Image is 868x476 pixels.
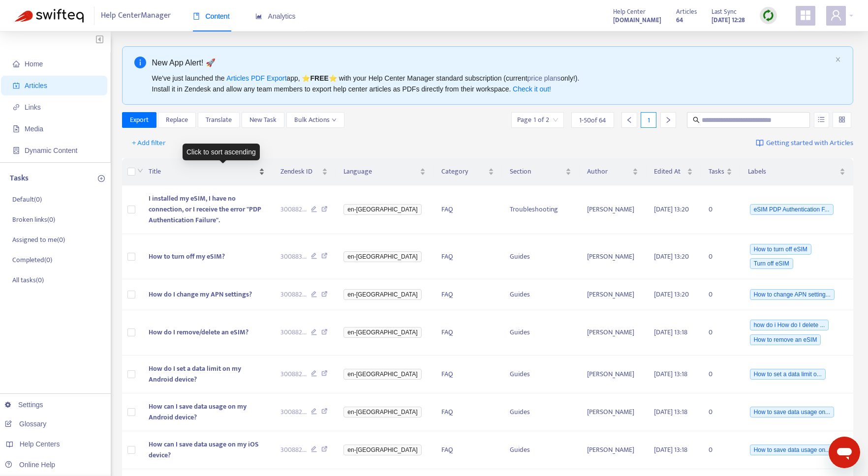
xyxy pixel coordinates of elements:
[98,175,105,182] span: plus-circle
[434,234,502,279] td: FAQ
[654,289,689,300] span: [DATE] 13:20
[748,166,837,177] span: Labels
[750,244,811,255] span: How to turn off eSIM
[149,289,252,300] span: How do I change my APN settings?
[800,9,811,21] span: appstore
[701,431,740,469] td: 0
[226,74,286,82] a: Articles PDF Export
[579,431,646,469] td: [PERSON_NAME]
[149,327,248,338] span: How do I remove/delete an eSIM?
[25,125,43,133] span: Media
[255,13,262,20] span: area-chart
[502,185,579,234] td: Troubleshooting
[712,15,745,26] strong: [DATE] 12:28
[434,310,502,356] td: FAQ
[332,118,337,122] span: down
[626,117,633,123] span: left
[502,431,579,469] td: Guides
[434,279,502,310] td: FAQ
[13,147,20,154] span: container
[13,82,20,89] span: account-book
[158,112,196,128] button: Replace
[756,135,853,151] a: Getting started with Articles
[701,234,740,279] td: 0
[434,185,502,234] td: FAQ
[122,112,156,128] button: Export
[5,420,46,428] a: Glossary
[654,166,685,177] span: Edited At
[654,444,687,455] span: [DATE] 13:18
[709,166,724,177] span: Tasks
[13,125,20,132] span: file-image
[242,112,284,128] button: New Task
[273,158,336,185] th: Zendesk ID
[750,320,829,330] span: how do i How do I delete ...
[310,74,328,82] b: FREE
[579,115,606,125] span: 1 - 50 of 64
[750,334,821,345] span: How to remove an eSIM
[701,185,740,234] td: 0
[434,356,502,393] td: FAQ
[502,158,579,185] th: Section
[502,279,579,310] td: Guides
[152,73,832,94] div: We've just launched the app, ⭐ ⭐️ with your Help Center Manager standard subscription (current on...
[141,158,273,185] th: Title
[343,369,421,380] span: en-[GEOGRAPHIC_DATA]
[814,112,829,128] button: unordered-list
[750,289,835,300] span: How to change APN setting...
[587,166,630,177] span: Author
[502,356,579,393] td: Guides
[12,255,52,265] p: Completed ( 0 )
[166,115,188,125] span: Replace
[255,12,296,20] span: Analytics
[25,103,41,111] span: Links
[654,251,689,262] span: [DATE] 13:20
[750,407,834,417] span: How to save data usage on...
[5,401,43,409] a: Settings
[343,445,421,455] span: en-[GEOGRAPHIC_DATA]
[513,85,551,93] a: Check it out!
[183,144,260,160] div: Click to sort ascending
[132,137,166,149] span: + Add filter
[701,393,740,431] td: 0
[613,15,661,26] strong: [DOMAIN_NAME]
[280,369,307,380] span: 300882 ...
[249,115,277,125] span: New Task
[198,112,240,128] button: Translate
[654,406,687,417] span: [DATE] 13:18
[149,363,241,385] span: How do I set a data limit on my Android device?
[750,258,793,269] span: Turn off eSIM
[149,439,259,461] span: How can I save data usage on my iOS device?
[294,115,337,125] span: Bulk Actions
[654,204,689,215] span: [DATE] 13:20
[434,393,502,431] td: FAQ
[343,166,417,177] span: Language
[654,327,687,338] span: [DATE] 13:18
[750,445,834,455] span: How to save data usage on...
[25,147,77,154] span: Dynamic Content
[280,327,307,338] span: 300882 ...
[818,116,825,123] span: unordered-list
[579,158,646,185] th: Author
[343,251,421,262] span: en-[GEOGRAPHIC_DATA]
[579,185,646,234] td: [PERSON_NAME]
[193,12,230,20] span: Content
[149,401,247,423] span: How can I save data usage on my Android device?
[124,135,173,151] button: + Add filter
[762,9,775,22] img: sync.dc5367851b00ba804db3.png
[579,310,646,356] td: [PERSON_NAME]
[149,166,257,177] span: Title
[280,445,307,455] span: 300882 ...
[502,234,579,279] td: Guides
[579,356,646,393] td: [PERSON_NAME]
[12,194,42,205] p: Default ( 0 )
[712,6,737,17] span: Last Sync
[829,437,860,468] iframe: Button to launch messaging window
[766,138,853,149] span: Getting started with Articles
[10,173,29,184] p: Tasks
[12,214,55,225] p: Broken links ( 0 )
[134,57,146,68] span: info-circle
[286,112,344,128] button: Bulk Actionsdown
[280,289,307,300] span: 300882 ...
[579,279,646,310] td: [PERSON_NAME]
